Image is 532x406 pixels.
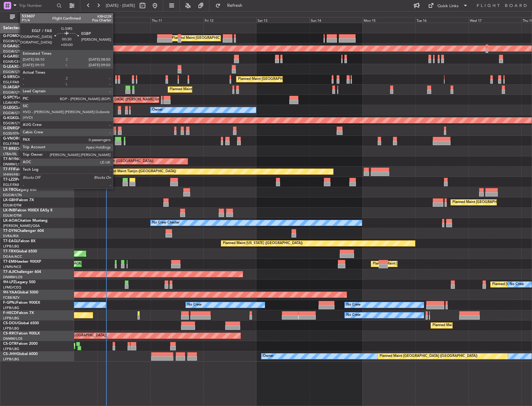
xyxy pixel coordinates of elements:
[187,300,202,310] div: No Crew
[151,17,203,23] div: Thu 11
[3,332,16,335] span: CS-RRC
[3,219,17,223] span: LX-AOA
[346,311,361,320] div: No Crew
[415,17,468,23] div: Tue 16
[3,34,19,38] span: G-FOMO
[203,17,256,23] div: Fri 12
[3,106,16,110] span: G-LEGC
[106,3,135,8] span: [DATE] - [DATE]
[3,270,14,274] span: T7-AJI
[238,75,336,84] div: Planned Maint [GEOGRAPHIC_DATA] ([GEOGRAPHIC_DATA])
[3,111,22,115] a: EGGW/LTN
[3,332,40,335] a: CS-RRCFalcon 900LX
[3,168,14,171] span: T7-FFI
[3,291,38,294] a: 9H-YAAGlobal 5000
[3,106,36,110] a: G-LEGCLegacy 600
[3,219,48,223] a: LX-AOACitation Mustang
[3,172,21,177] a: VHHH/HKG
[3,65,16,69] span: G-LEAX
[3,131,20,136] a: EGSS/STN
[3,178,16,182] span: T7-LZZI
[3,270,41,274] a: T7-AJIChallenger 604
[3,90,22,95] a: EGGW/LTN
[3,198,17,202] span: LX-GBH
[3,80,19,85] a: EGLF/FAB
[3,70,22,74] a: EGGW/LTN
[3,301,16,305] span: F-GPNJ
[3,285,21,290] a: LFMD/CEQ
[3,188,36,192] a: LX-TROLegacy 650
[3,59,22,64] a: EGNR/CEG
[3,162,22,167] a: DNMM/LOS
[3,244,19,249] a: LFPB/LBG
[212,1,250,11] button: Refresh
[152,105,163,115] div: Owner
[7,12,68,22] button: All Aircraft
[3,188,16,192] span: LX-TRO
[3,229,17,233] span: T7-DYN
[3,193,22,197] a: EGGW/LTN
[3,239,35,243] a: T7-EAGLFalcon 8X
[3,198,34,202] a: LX-GBHFalcon 7X
[310,17,362,23] div: Sun 14
[3,342,16,346] span: CS-DTR
[3,34,40,38] a: G-FOMOGlobal 6000
[3,182,19,187] a: EGLF/FAB
[3,203,21,208] a: EDLW/DTM
[97,17,150,23] div: Wed 10
[84,157,153,166] div: AOG Maint London ([GEOGRAPHIC_DATA])
[3,275,22,279] a: DNMM/LOS
[3,357,19,362] a: LFPB/LBG
[3,336,22,341] a: DNMM/LOS
[437,3,459,9] div: Quick Links
[3,352,38,356] a: CS-JHHGlobal 6000
[19,1,55,10] input: Trip Number
[3,295,20,300] a: FCBB/BZV
[3,301,40,305] a: F-GPNJFalcon 900EX
[469,17,521,23] div: Wed 17
[3,347,19,351] a: LFPB/LBG
[3,234,19,238] a: EVRA/RIX
[75,341,147,351] div: Planned Maint Mugla ([GEOGRAPHIC_DATA])
[3,311,34,315] a: F-HECDFalcon 7X
[3,260,15,264] span: T7-EMI
[223,239,303,248] div: Planned Maint [US_STATE] ([GEOGRAPHIC_DATA])
[263,352,273,361] div: Owner
[3,137,18,141] span: G-VNOR
[3,239,18,243] span: T7-EAGL
[3,116,18,120] span: G-KGKG
[3,55,54,58] a: G-GARECessna Citation XLS+
[3,75,15,79] span: G-SIRS
[3,254,22,259] a: DGAA/ACC
[3,250,37,253] a: T7-TRXGlobal 6500
[3,306,19,310] a: LFPB/LBG
[3,321,39,325] a: CS-DOUGlobal 6500
[3,85,17,89] span: G-JAGA
[3,265,21,269] a: LFMN/NCE
[3,229,44,233] a: T7-DYNChallenger 604
[3,224,40,228] a: [PERSON_NAME]/QSA
[3,280,16,284] span: 9H-LPZ
[104,167,176,176] div: Planned Maint Tianjin ([GEOGRAPHIC_DATA])
[16,15,66,19] span: All Aircraft
[3,127,18,130] span: G-ENRG
[222,3,248,8] span: Refresh
[3,157,40,161] a: T7-N1960Legacy 650
[432,321,530,330] div: Planned Maint [GEOGRAPHIC_DATA] ([GEOGRAPHIC_DATA])
[3,326,19,331] a: LFPB/LBG
[3,55,17,58] span: G-GARE
[3,260,41,264] a: T7-EMIHawker 900XP
[3,213,21,218] a: EDLW/DTM
[3,178,37,182] a: T7-LZZIPraetor 600
[3,141,19,146] a: EGLF/FAB
[3,147,16,151] span: T7-BRE
[3,121,22,126] a: EGGW/LTN
[3,75,39,79] a: G-SIRSCitation Excel
[373,259,432,269] div: Planned Maint [GEOGRAPHIC_DATA]
[425,1,471,11] button: Quick Links
[3,316,19,321] a: LFPB/LBG
[3,280,35,284] a: 9H-LPZLegacy 500
[3,250,16,253] span: T7-TRX
[3,116,38,120] a: G-KGKGLegacy 600
[3,147,43,151] a: T7-BREChallenger 604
